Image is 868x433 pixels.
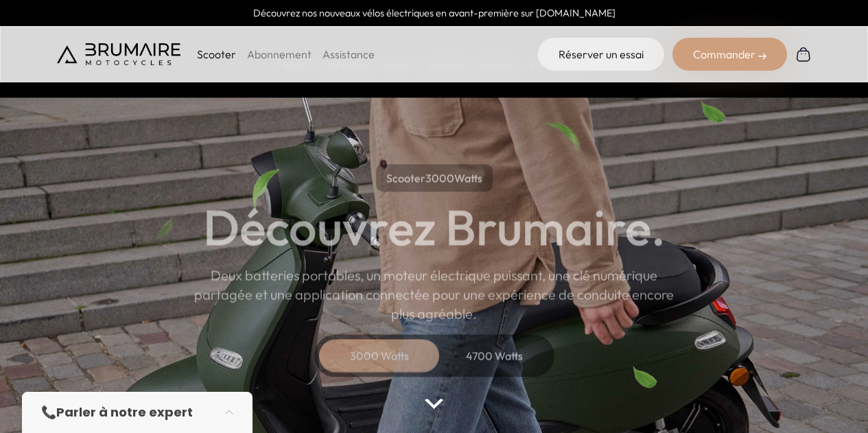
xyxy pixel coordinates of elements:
div: 4700 Watts [440,339,550,372]
div: Commander [672,38,787,71]
a: Assistance [322,47,375,61]
h1: Découvrez Brumaire. [203,202,666,252]
img: right-arrow-2.png [758,52,766,60]
a: Réserver un essai [538,38,664,71]
p: Scooter Watts [376,164,493,191]
a: Abonnement [247,47,312,61]
p: Deux batteries portables, un moteur électrique puissant, une clé numérique partagée et une applic... [194,266,675,323]
span: 3000 [425,171,454,185]
img: Panier [795,46,812,62]
img: arrow-bottom.png [425,399,443,409]
div: 3000 Watts [325,339,434,372]
p: Scooter [197,46,236,62]
img: Brumaire Motocycles [57,43,180,65]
